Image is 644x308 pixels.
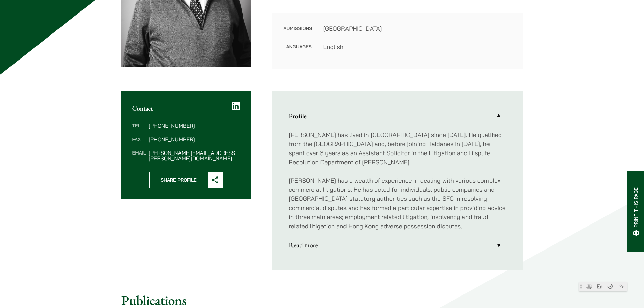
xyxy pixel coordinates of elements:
a: Profile [289,107,506,125]
a: LinkedIn [232,101,240,111]
button: Share Profile [149,172,223,188]
dd: [PHONE_NUMBER] [149,137,240,142]
a: Read more [289,236,506,254]
h2: Contact [132,104,240,112]
p: [PERSON_NAME] has a wealth of experience in dealing with various complex commercial litigations. ... [289,176,506,231]
dd: [PERSON_NAME][EMAIL_ADDRESS][PERSON_NAME][DOMAIN_NAME] [149,150,240,161]
dd: [GEOGRAPHIC_DATA] [323,24,512,33]
div: Profile [289,125,506,236]
dt: Admissions [283,24,312,42]
dd: [PHONE_NUMBER] [149,123,240,128]
dt: Fax [132,137,146,150]
dt: Languages [283,42,312,51]
dt: Email [132,150,146,161]
p: [PERSON_NAME] has lived in [GEOGRAPHIC_DATA] since [DATE]. He qualified from the [GEOGRAPHIC_DATA... [289,130,506,167]
dt: Tel [132,123,146,137]
dd: English [323,42,512,51]
span: Share Profile [150,172,208,188]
